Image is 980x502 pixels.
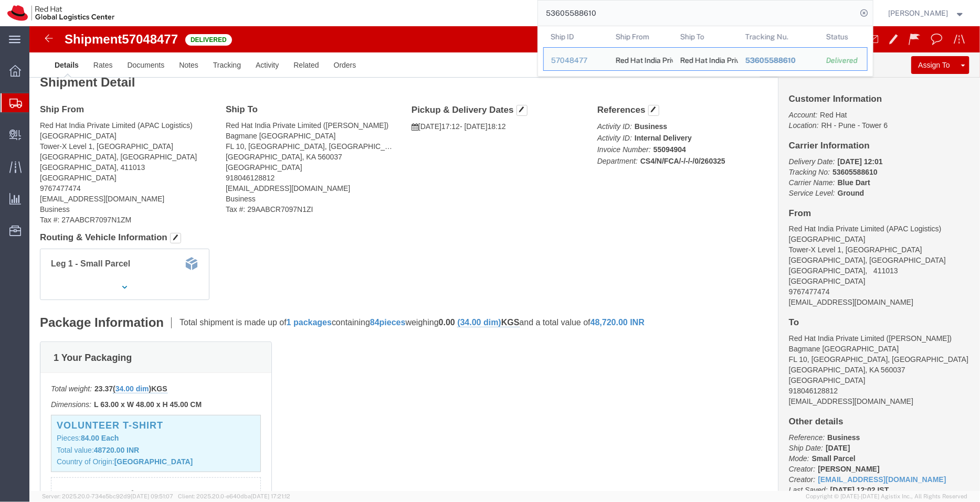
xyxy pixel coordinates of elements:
[178,493,290,499] span: Client: 2025.20.0-e640dba
[673,26,738,47] th: Ship To
[888,7,966,19] button: [PERSON_NAME]
[737,26,819,47] th: Tracking Nu.
[615,48,666,70] div: Red Hat India Private Limited
[7,5,114,21] img: logo
[608,26,673,47] th: Ship From
[29,26,980,491] iframe: FS Legacy Container
[551,55,601,66] div: 57048477
[745,56,795,65] span: 53605588610
[889,7,949,19] span: Pallav Sen Gupta
[251,493,290,499] span: [DATE] 17:21:12
[680,48,731,70] div: Red Hat India Private Limited
[745,55,812,66] div: 53605588610
[538,1,857,26] input: Search for shipment number, reference number
[806,492,967,501] span: Copyright © [DATE]-[DATE] Agistix Inc., All Rights Reserved
[131,493,173,499] span: [DATE] 09:51:07
[543,26,873,76] table: Search Results
[42,493,173,499] span: Server: 2025.20.0-734e5bc92d9
[819,26,868,47] th: Status
[826,55,860,66] div: Delivered
[543,26,608,47] th: Ship ID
